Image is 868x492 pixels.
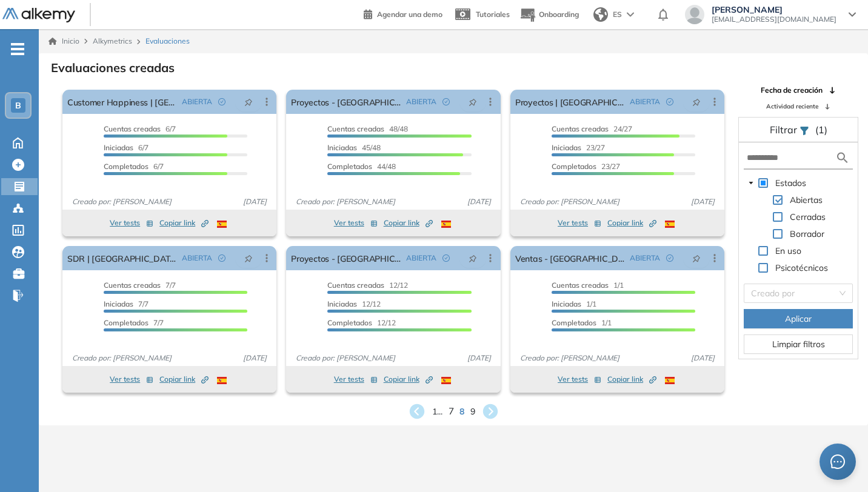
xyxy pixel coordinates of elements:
span: 7 [448,404,453,418]
button: Ver tests [110,216,153,230]
img: Logo [2,8,75,23]
span: check-circle [442,98,450,105]
span: pushpin [469,253,477,263]
span: Iniciadas [327,143,357,152]
button: Ver tests [110,372,153,387]
button: Copiar link [384,216,433,230]
span: check-circle [666,254,673,262]
button: pushpin [459,92,486,111]
span: Borrador [787,227,827,241]
span: Iniciadas [104,143,133,152]
span: Alkymetrics [93,36,132,45]
button: Copiar link [159,372,209,387]
h3: Evaluaciones creadas [51,61,175,75]
img: ESP [665,377,675,384]
span: Copiar link [159,218,209,228]
span: pushpin [692,97,701,107]
button: Ver tests [558,216,601,230]
span: [DATE] [686,196,719,207]
span: 12/12 [327,318,396,327]
span: 1/1 [552,281,624,290]
span: Filtrar [770,124,800,136]
span: 45/48 [327,143,381,152]
button: Ver tests [558,372,601,387]
img: ESP [441,221,451,228]
span: Cuentas creadas [104,124,161,133]
span: Iniciadas [104,299,133,308]
span: Cerradas [790,211,826,222]
span: 7/7 [104,318,164,327]
span: 1/1 [552,318,612,327]
img: search icon [835,150,850,165]
span: 23/27 [552,143,605,152]
span: Copiar link [607,218,656,228]
span: Borrador [790,228,824,239]
span: 23/27 [552,162,620,171]
span: check-circle [218,98,225,105]
span: caret-down [748,180,754,186]
span: 12/12 [327,299,381,308]
span: Iniciadas [552,299,581,308]
span: Creado por: [PERSON_NAME] [291,196,400,207]
span: ABIERTA [630,96,660,107]
span: [PERSON_NAME] [712,5,836,15]
span: 48/48 [327,124,408,133]
span: 6/7 [104,124,176,133]
button: pushpin [683,248,710,268]
span: Completados [104,318,149,327]
span: [DATE] [462,196,496,207]
a: Ventas - [GEOGRAPHIC_DATA] [515,246,625,270]
span: En uso [775,245,801,256]
span: check-circle [442,254,450,262]
button: pushpin [683,92,710,111]
span: Completados [552,318,596,327]
span: Copiar link [384,218,433,228]
span: [DATE] [686,353,719,364]
span: Completados [327,318,372,327]
span: Copiar link [159,374,209,385]
span: Cuentas creadas [327,124,384,133]
span: 8 [459,405,464,418]
a: Customer Happiness | [GEOGRAPHIC_DATA] [67,90,177,114]
span: (1) [815,122,827,137]
img: world [593,7,608,22]
span: En uso [773,244,804,258]
span: Completados [552,162,596,171]
img: ESP [665,221,675,228]
span: pushpin [244,253,253,263]
span: [DATE] [238,196,272,207]
span: 1 ... [432,405,442,418]
span: Abiertas [790,194,823,205]
span: 12/12 [327,281,408,290]
img: ESP [217,377,227,384]
span: Completados [104,162,149,171]
a: Proyectos | [GEOGRAPHIC_DATA] [515,90,625,114]
span: Psicotécnicos [773,261,830,275]
span: 7/7 [104,299,149,308]
span: 6/7 [104,143,149,152]
span: Fecha de creación [761,85,823,96]
span: [EMAIL_ADDRESS][DOMAIN_NAME] [712,15,836,24]
a: Proyectos - [GEOGRAPHIC_DATA] [291,90,401,114]
span: Iniciadas [552,143,581,152]
button: pushpin [235,248,262,268]
span: Estados [773,176,809,190]
span: Onboarding [539,10,579,19]
img: arrow [627,12,634,17]
button: Ver tests [334,372,378,387]
span: Aplicar [785,312,812,325]
span: [DATE] [238,353,272,364]
span: pushpin [692,253,701,263]
span: Cuentas creadas [327,281,384,290]
span: Creado por: [PERSON_NAME] [67,353,176,364]
span: check-circle [218,254,225,262]
span: Cerradas [787,210,828,224]
button: Copiar link [384,372,433,387]
span: Actividad reciente [766,102,818,111]
span: Completados [327,162,372,171]
span: 9 [470,405,475,418]
span: Tutoriales [476,10,510,19]
span: Cuentas creadas [104,281,161,290]
span: pushpin [469,97,477,107]
span: ABIERTA [630,253,660,264]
